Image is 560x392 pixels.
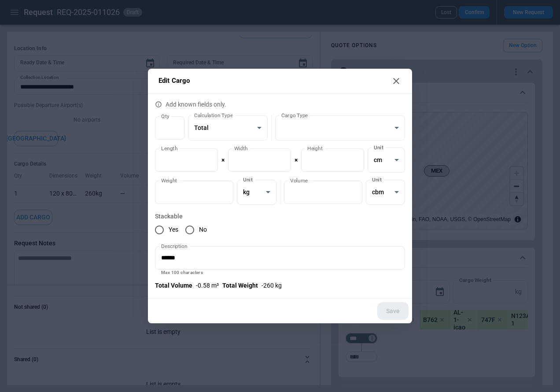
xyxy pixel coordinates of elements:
[196,282,219,289] p: - 0.58 m³
[161,144,177,152] label: Length
[290,177,308,184] label: Volume
[161,112,169,120] label: Qty
[161,271,399,275] p: Max 100 characters
[199,226,207,233] span: No
[281,111,308,119] label: Cargo Type
[372,176,382,183] label: Unit
[161,177,177,184] label: Weight
[155,94,405,108] p: Add known fields only.
[194,111,233,119] label: Calculation Type
[155,282,192,289] p: Total Volume
[237,180,276,205] div: kg
[295,156,298,164] p: ×
[368,148,405,173] div: cm
[148,69,412,94] h2: Edit Cargo
[161,242,188,250] label: Description
[155,212,405,221] label: Stackable
[234,144,248,152] label: Width
[307,144,323,152] label: Height
[366,180,405,205] div: cbm
[188,115,268,141] div: Total
[221,156,225,164] p: ×
[169,226,178,233] span: Yes
[243,176,253,183] label: Unit
[222,282,258,289] p: Total Weight
[374,144,383,151] label: Unit
[262,282,282,289] p: - 260 kg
